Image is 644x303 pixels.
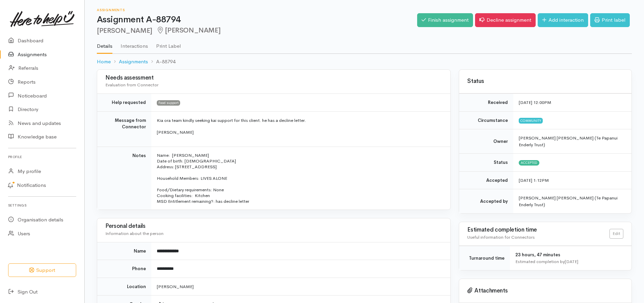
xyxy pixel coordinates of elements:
[105,223,442,230] h3: Personal details
[519,100,551,105] time: [DATE] 12:00PM
[475,13,536,27] a: Decline assignment
[467,78,623,85] h3: Status
[97,54,632,70] nav: breadcrumb
[519,135,618,148] span: [PERSON_NAME] [PERSON_NAME] (Te Papanui Enderly Trust)
[8,263,76,277] button: Support
[157,117,442,124] p: Kia ora team kindly seeking kai support for this client. he has a decline letter.
[459,246,510,270] td: Turnaround time
[97,34,112,54] a: Details
[148,58,175,66] li: A-88794
[156,26,220,35] span: [PERSON_NAME]
[538,13,588,27] a: Add interaction
[519,118,543,123] span: Community
[157,187,442,204] p: Food/Dietary requirements: None Cooking facilities: Kitchen MSD Entitlement remaining?: has decli...
[519,177,549,183] time: [DATE] 1:12PM
[105,231,164,236] span: Information about the person
[515,258,623,265] div: Estimated completion by
[8,201,76,210] h6: Settings
[156,34,181,53] a: Print Label
[459,111,513,129] td: Circumstance
[97,15,417,25] h1: Assignment A-88794
[97,111,151,147] td: Message from Connector
[565,259,578,264] time: [DATE]
[467,234,535,240] span: Useful information for Connectors
[157,164,442,170] p: Address: [STREET_ADDRESS]
[459,94,513,112] td: Received
[121,34,148,53] a: Interactions
[467,227,609,233] h3: Estimated completion time
[459,129,513,154] td: Owner
[97,278,151,296] td: Location
[105,82,158,88] span: Evaluation from Connector
[157,152,442,164] p: Name: [PERSON_NAME] Date of birth: [DEMOGRAPHIC_DATA]
[119,58,148,66] a: Assignments
[590,13,630,27] a: Print label
[97,58,111,66] a: Home
[459,189,513,214] td: Accepted by
[151,278,450,296] td: [PERSON_NAME]
[97,147,151,210] td: Notes
[157,175,442,187] p: Household Members: LIVES ALONE
[609,229,623,239] a: Edit
[467,287,623,294] h3: Attachments
[417,13,473,27] a: Finish assignment
[97,242,151,260] td: Name
[157,100,180,106] span: Food support
[97,94,151,112] td: Help requested
[105,75,442,81] h3: Needs assessment
[459,154,513,172] td: Status
[97,27,417,35] h2: [PERSON_NAME]
[513,189,631,214] td: [PERSON_NAME] [PERSON_NAME] (Te Papanui Enderly Trust)
[519,160,539,166] span: Accepted
[97,8,417,12] h6: Assignments
[97,260,151,278] td: Phone
[515,252,560,258] span: 23 hours, 47 minutes
[8,152,76,161] h6: Profile
[459,171,513,189] td: Accepted
[157,129,442,136] p: [PERSON_NAME]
